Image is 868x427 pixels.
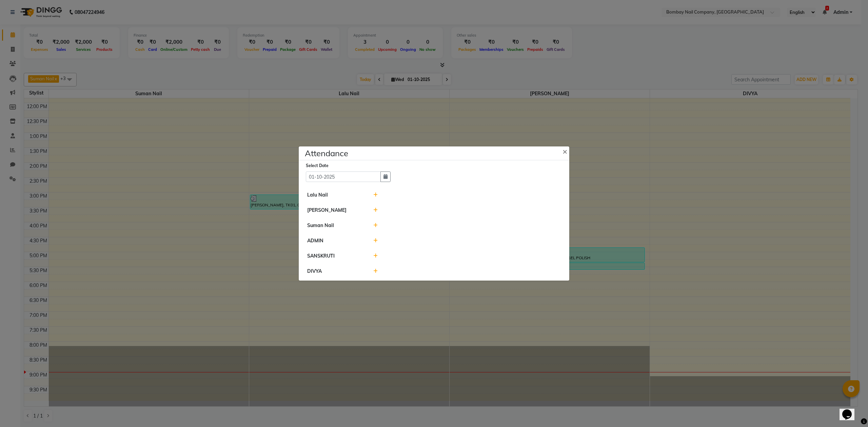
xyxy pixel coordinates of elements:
div: [PERSON_NAME] [302,207,368,214]
div: DIVYA [302,268,368,275]
div: Lalu Nail [302,191,368,199]
input: Select date [306,171,381,182]
label: Select Date [306,163,329,169]
div: SANSKRUTI [302,252,368,260]
iframe: chat widget [840,400,861,420]
span: × [563,146,567,156]
h4: Attendance [305,147,348,159]
button: Close [557,142,574,161]
div: Suman Nail [302,222,368,229]
div: ADMIN [302,237,368,244]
